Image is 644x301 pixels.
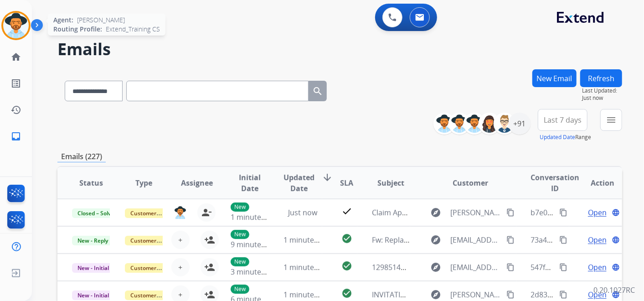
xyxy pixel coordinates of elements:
mat-icon: check_circle [341,260,352,271]
span: + [178,234,182,245]
p: New [231,285,249,294]
span: 1 minute ago [284,290,329,300]
span: Open [588,289,607,300]
span: Assignee [181,177,213,188]
img: avatar [3,13,29,38]
span: 9 minutes ago [231,239,279,249]
mat-icon: explore [430,234,441,245]
span: Last Updated: [582,87,622,94]
span: Customer Support [125,236,184,245]
button: + [171,231,190,249]
span: Last 7 days [544,118,582,122]
mat-icon: content_copy [506,208,515,217]
mat-icon: arrow_downward [322,172,333,183]
span: Customer Support [125,291,184,300]
mat-icon: list_alt [10,78,21,89]
h2: Emails [57,40,622,58]
mat-icon: check_circle [341,288,352,299]
mat-icon: person_add [204,234,215,245]
mat-icon: person_add [204,289,215,300]
p: New [231,257,249,266]
span: + [178,289,182,300]
span: 3 minutes ago [231,267,279,277]
span: Subject [377,177,404,188]
mat-icon: history [10,104,21,115]
span: Updated Date [284,172,315,194]
mat-icon: content_copy [559,263,567,271]
span: Range [540,133,591,141]
span: Routing Profile: [53,25,102,34]
span: 1 minute ago [231,212,276,222]
span: New - Initial [72,291,114,300]
span: Type [135,177,152,188]
span: [EMAIL_ADDRESS][DOMAIN_NAME] [450,234,501,245]
span: Open [588,234,607,245]
span: 1298514276 [372,262,413,272]
span: Just now [288,208,317,218]
span: [PERSON_NAME][EMAIL_ADDRESS][PERSON_NAME][DOMAIN_NAME] [450,207,501,218]
span: Status [79,177,103,188]
th: Action [569,167,622,199]
button: Updated Date [540,134,575,141]
mat-icon: language [612,263,620,271]
mat-icon: content_copy [559,208,567,217]
button: Last 7 days [538,109,587,131]
mat-icon: language [612,208,620,217]
mat-icon: menu [606,114,617,125]
mat-icon: check [341,206,352,217]
span: Just now [582,94,622,102]
span: Customer Support [125,208,184,218]
mat-icon: explore [430,289,441,300]
button: Refresh [580,69,622,87]
span: New - Reply [72,236,113,245]
span: Initial Date [231,172,268,194]
button: New Email [532,69,577,87]
mat-icon: content_copy [506,291,515,299]
p: Emails (227) [57,151,106,162]
p: New [231,202,249,212]
span: [EMAIL_ADDRESS][PERSON_NAME][DOMAIN_NAME] [450,262,501,273]
span: 1 minute ago [284,235,329,245]
mat-icon: content_copy [559,291,567,299]
mat-icon: inbox [10,131,21,142]
span: Customer Support [125,263,184,273]
button: + [171,258,190,276]
mat-icon: content_copy [559,236,567,244]
p: New [231,230,249,239]
span: [PERSON_NAME][EMAIL_ADDRESS][DOMAIN_NAME] [450,289,501,300]
mat-icon: explore [430,207,441,218]
span: INVITATION TO BID - RESPONSE NEEDED: LEADERSHIP CONTRACT INC – FIM#1 [372,290,636,300]
mat-icon: person_add [204,262,215,273]
span: SLA [340,177,353,188]
mat-icon: check_circle [341,233,352,244]
mat-icon: home [10,52,21,62]
span: Customer [453,177,488,188]
span: Agent: [53,16,73,25]
mat-icon: explore [430,262,441,273]
span: Closed – Solved [72,208,123,218]
span: Conversation ID [531,172,580,194]
p: 0.20.1027RC [593,285,635,296]
span: 1 minute ago [284,262,329,272]
span: + [178,262,182,273]
span: Open [588,207,607,218]
span: Claim Approved [372,208,427,218]
img: agent-avatar [174,206,186,219]
mat-icon: search [312,86,323,97]
mat-icon: content_copy [506,236,515,244]
mat-icon: content_copy [506,263,515,271]
span: Extend_Training CS [106,25,160,34]
span: [PERSON_NAME] [77,16,125,25]
div: +91 [509,113,531,135]
mat-icon: language [612,236,620,244]
span: New - Initial [72,263,114,273]
span: Fw: Replace/Fix Issues [372,235,447,245]
mat-icon: person_remove [201,207,212,218]
span: Open [588,262,607,273]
